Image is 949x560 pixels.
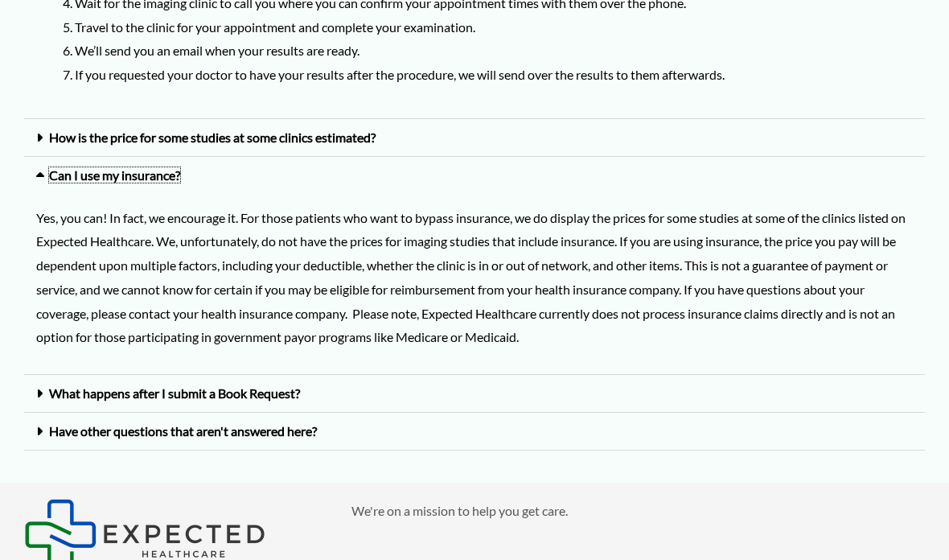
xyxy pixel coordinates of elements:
[24,194,925,375] div: Can I use my insurance?
[24,413,925,451] div: Have other questions that aren't answered here?
[351,499,925,523] p: We're on a mission to help you get care.
[49,130,376,145] a: How is the price for some studies at some clinics estimated?
[49,167,180,183] a: Can I use my insurance?
[75,39,913,63] li: We’ll send you an email when your results are ready.
[24,119,925,157] div: How is the price for some studies at some clinics estimated?
[49,423,317,439] a: Have other questions that aren't answered here?
[24,375,925,413] div: What happens after I submit a Book Request?
[49,385,300,401] a: What happens after I submit a Book Request?
[75,63,913,87] li: If you requested your doctor to have your results after the procedure, we will send over the resu...
[75,15,913,39] li: Travel to the clinic for your appointment and complete your examination.
[36,206,913,349] p: Yes, you can! In fact, we encourage it. For those patients who want to bypass insurance, we do di...
[24,157,925,194] div: Can I use my insurance?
